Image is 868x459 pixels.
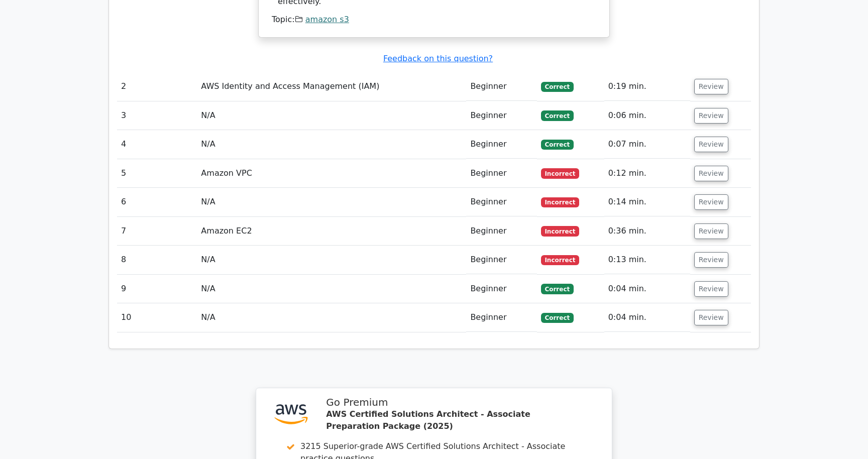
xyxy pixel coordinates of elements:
[604,159,690,188] td: 0:12 min.
[197,159,466,188] td: Amazon VPC
[604,101,690,130] td: 0:06 min.
[541,284,574,294] span: Correct
[197,275,466,303] td: N/A
[117,217,197,246] td: 7
[117,72,197,101] td: 2
[604,246,690,274] td: 0:13 min.
[694,137,728,152] button: Review
[117,159,197,188] td: 5
[197,217,466,246] td: Amazon EC2
[305,15,349,24] a: amazon s3
[197,188,466,216] td: N/A
[197,130,466,159] td: N/A
[197,101,466,130] td: N/A
[541,82,574,92] span: Correct
[466,303,536,332] td: Beginner
[466,188,536,216] td: Beginner
[541,255,580,265] span: Incorrect
[466,159,536,188] td: Beginner
[694,108,728,124] button: Review
[117,101,197,130] td: 3
[541,313,574,323] span: Correct
[541,168,580,178] span: Incorrect
[466,275,536,303] td: Beginner
[694,310,728,325] button: Review
[694,281,728,297] button: Review
[117,130,197,159] td: 4
[541,197,580,207] span: Incorrect
[117,275,197,303] td: 9
[117,188,197,216] td: 6
[694,194,728,210] button: Review
[694,79,728,94] button: Review
[604,275,690,303] td: 0:04 min.
[197,303,466,332] td: N/A
[541,226,580,236] span: Incorrect
[466,130,536,159] td: Beginner
[466,72,536,101] td: Beginner
[694,252,728,268] button: Review
[466,101,536,130] td: Beginner
[541,140,574,150] span: Correct
[466,217,536,246] td: Beginner
[604,188,690,216] td: 0:14 min.
[604,72,690,101] td: 0:19 min.
[197,246,466,274] td: N/A
[694,223,728,239] button: Review
[117,246,197,274] td: 8
[197,72,466,101] td: AWS Identity and Access Management (IAM)
[541,110,574,121] span: Correct
[466,246,536,274] td: Beginner
[694,166,728,181] button: Review
[383,54,493,63] a: Feedback on this question?
[604,130,690,159] td: 0:07 min.
[117,303,197,332] td: 10
[272,15,596,25] div: Topic:
[604,303,690,332] td: 0:04 min.
[604,217,690,246] td: 0:36 min.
